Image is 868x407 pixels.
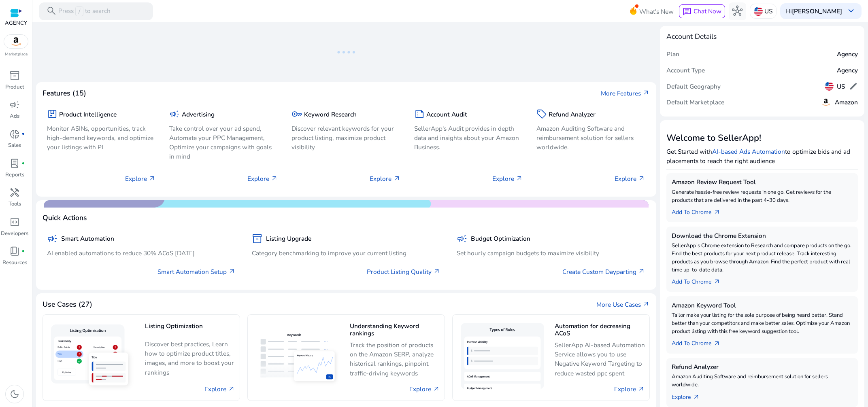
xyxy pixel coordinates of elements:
img: us.svg [825,82,834,91]
span: arrow_outward [713,209,721,216]
h5: Default Geography [666,83,721,90]
span: dark_mode [9,389,20,399]
span: fiber_manual_record [21,162,25,165]
p: Ads [10,112,19,121]
h3: Welcome to SellerApp! [666,133,858,143]
span: arrow_outward [642,89,650,97]
h5: Listing Upgrade [266,235,311,242]
p: Hi [785,8,842,14]
span: arrow_outward [271,175,278,182]
span: fiber_manual_record [21,250,25,253]
span: search [46,6,57,16]
h5: US [837,83,845,90]
h4: Quick Actions [43,214,87,222]
a: Explore [614,384,645,394]
a: AI-based Ads Automation [712,147,785,156]
a: Add To Chrome [672,336,728,348]
span: arrow_outward [713,340,721,348]
span: handyman [9,187,20,198]
p: Amazon Auditing Software and reimbursement solution for sellers worldwide. [536,124,645,152]
h5: Amazon [835,99,858,106]
a: Add To Chrome [672,204,728,217]
h5: Automation for decreasing ACoS [555,322,645,337]
p: Explore [492,174,523,183]
img: us.svg [754,7,763,16]
h5: Budget Optimization [471,235,530,242]
span: fiber_manual_record [21,132,25,136]
span: donut_small [9,129,20,140]
a: Explore [204,384,235,394]
span: arrow_outward [638,175,645,182]
p: Explore [247,174,278,183]
h5: Advertising [182,111,215,118]
p: Amazon Auditing Software and reimbursement solution for sellers worldwide. [672,373,853,389]
span: code_blocks [9,217,20,227]
h5: Agency [837,51,858,58]
p: AGENCY [5,19,27,28]
p: Explore [615,174,645,183]
a: Create Custom Dayparting [562,267,645,276]
span: keyboard_arrow_down [846,6,856,16]
span: arrow_outward [228,386,235,393]
a: More Featuresarrow_outward [601,89,650,98]
span: arrow_outward [713,278,721,286]
h5: Default Marketplace [666,99,724,106]
p: Explore [125,174,156,183]
h5: Account Type [666,67,705,74]
h5: Refund Analyzer [549,111,596,118]
a: Explore [409,384,440,394]
p: Get Started with to optimize bids and ad placements to reach the right audience [666,147,858,165]
span: hub [732,6,742,16]
p: AI enabled automations to reduce 30% ACoS [DATE] [47,248,236,258]
p: Take control over your ad spend, Automate your PPC Management, Optimize your campaigns with goals... [169,124,278,161]
h4: Account Details [666,32,717,41]
h5: Keyword Research [304,111,357,118]
span: campaign [169,109,180,119]
span: Chat Now [694,7,721,15]
a: Product Listing Quality [367,267,440,276]
button: chatChat Now [679,4,725,18]
span: arrow_outward [228,268,236,275]
span: key [291,109,302,119]
span: arrow_outward [642,301,650,308]
h5: Understanding Keyword rankings [350,322,440,337]
span: arrow_outward [394,175,401,182]
span: campaign [9,100,20,110]
h5: Agency [837,67,858,74]
span: lab_profile [9,158,20,169]
h5: Listing Optimization [145,322,235,337]
p: Explore [370,174,400,183]
p: Discover best practices, Learn how to optimize product titles, images, and more to boost your ran... [145,339,235,377]
img: amazon.svg [821,97,831,107]
p: Tools [9,200,21,208]
a: Add To Chrome [672,274,728,286]
a: More Use Casesarrow_outward [596,300,650,309]
p: Product [5,83,24,91]
p: SellerApp AI-based Automation Service allows you to use Negative Keyword Targeting to reduce wast... [555,340,645,377]
p: Press to search [58,6,111,16]
p: Developers [1,230,28,238]
span: arrow_outward [433,268,440,275]
img: Automation for decreasing ACoS [457,319,547,396]
h5: Plan [666,51,679,58]
p: Track the position of products on the Amazon SERP, analyze historical rankings, pinpoint traffic-... [350,340,440,377]
span: inventory_2 [252,233,262,244]
p: Reports [5,171,24,179]
span: arrow_outward [516,175,523,182]
h5: Amazon Keyword Tool [672,302,853,309]
b: [PERSON_NAME] [792,7,842,15]
span: summarize [414,109,425,119]
h5: Product Intelligence [59,111,117,118]
p: US [764,4,772,18]
p: Category benchmarking to improve your current listing [252,248,440,258]
span: sell [536,109,547,119]
span: arrow_outward [693,394,700,401]
h5: Smart Automation [61,235,114,242]
button: hub [729,2,747,20]
span: chat [683,7,691,16]
p: Tailor make your listing for the sole purpose of being heard better. Stand better than your compe... [672,312,853,335]
span: book_4 [9,246,20,256]
img: Understanding Keyword rankings [252,326,343,389]
p: Generate hassle-free review requests in one go. Get reviews for the products that are delivered i... [672,189,853,205]
h5: Refund Analyzer [672,363,853,371]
